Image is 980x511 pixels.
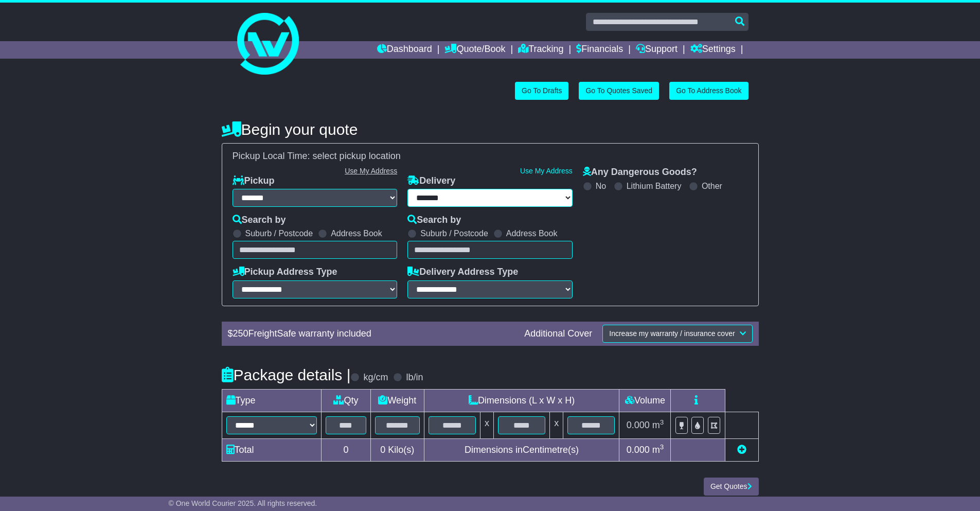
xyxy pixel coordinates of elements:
span: select pickup location [313,151,401,161]
label: Lithium Battery [627,181,682,191]
div: $ FreightSafe warranty included [223,328,520,340]
span: m [652,420,664,430]
td: Weight [370,389,424,412]
td: Dimensions in Centimetre(s) [424,438,619,461]
label: lb/in [406,372,423,383]
td: Type [222,389,321,412]
a: Quote/Book [444,41,505,59]
label: Pickup [233,175,275,187]
span: 250 [233,328,248,339]
span: m [652,445,664,455]
h4: Begin your quote [222,121,759,138]
td: 0 [321,438,370,461]
label: Suburb / Postcode [420,228,488,238]
a: Go To Drafts [515,82,568,100]
span: Increase my warranty / insurance cover [609,329,735,338]
label: Address Book [506,228,558,238]
td: Qty [321,389,370,412]
span: 0.000 [627,420,650,430]
h4: Package details | [222,366,351,383]
label: Search by [233,215,286,226]
label: Pickup Address Type [233,267,337,278]
label: No [596,181,606,191]
label: Delivery Address Type [407,267,518,278]
td: Total [222,438,321,461]
span: © One World Courier 2025. All rights reserved. [169,499,317,507]
a: Go To Quotes Saved [579,82,659,100]
a: Go To Address Book [669,82,748,100]
span: 0 [380,445,385,455]
a: Settings [690,41,736,59]
label: Suburb / Postcode [245,228,313,238]
a: Use My Address [520,167,573,175]
button: Increase my warranty / insurance cover [602,325,752,343]
a: Use My Address [345,167,397,175]
label: Any Dangerous Goods? [583,167,697,178]
sup: 3 [660,418,664,426]
label: kg/cm [363,372,388,383]
td: Volume [619,389,671,412]
label: Delivery [407,175,455,187]
div: Pickup Local Time: [227,151,753,162]
td: Kilo(s) [370,438,424,461]
td: x [550,412,563,438]
a: Dashboard [377,41,432,59]
label: Address Book [331,228,382,238]
div: Additional Cover [519,328,597,340]
a: Add new item [737,445,746,455]
span: 0.000 [627,445,650,455]
sup: 3 [660,443,664,451]
label: Search by [407,215,461,226]
label: Other [702,181,722,191]
a: Support [636,41,678,59]
a: Tracking [518,41,563,59]
button: Get Quotes [704,478,759,496]
a: Financials [576,41,623,59]
td: Dimensions (L x W x H) [424,389,619,412]
td: x [480,412,493,438]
